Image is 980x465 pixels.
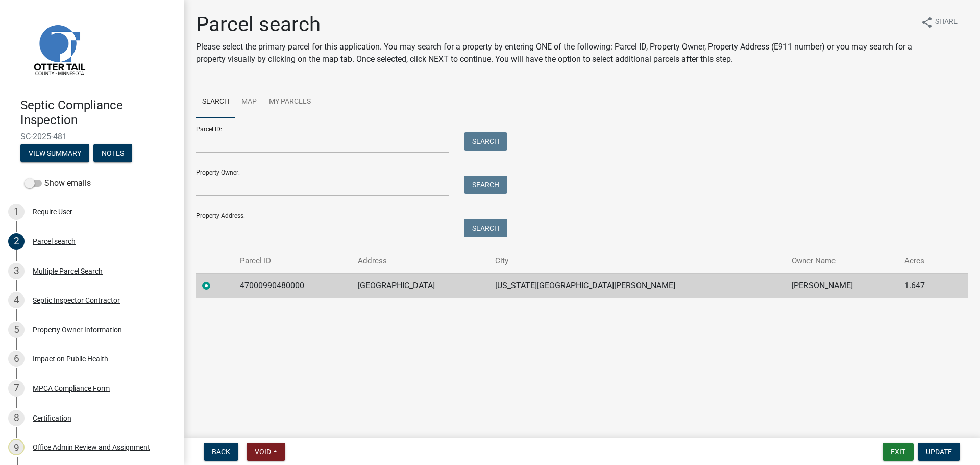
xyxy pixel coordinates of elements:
[33,297,120,304] div: Septic Inspector Contractor
[352,249,489,273] th: Address
[352,273,489,298] td: [GEOGRAPHIC_DATA]
[33,414,71,422] div: Certification
[235,86,263,118] a: Map
[489,249,785,273] th: City
[489,273,785,298] td: [US_STATE][GEOGRAPHIC_DATA][PERSON_NAME]
[913,12,966,32] button: shareShare
[8,233,24,250] div: 2
[8,204,24,220] div: 1
[20,98,176,128] h4: Septic Compliance Inspection
[8,292,24,308] div: 4
[93,150,132,158] wm-modal-confirm: Notes
[247,443,285,461] button: Void
[93,144,132,162] button: Notes
[212,448,230,456] span: Back
[204,443,238,461] button: Back
[33,238,76,245] div: Parcel search
[33,326,122,333] div: Property Owner Information
[33,355,108,362] div: Impact on Public Health
[921,16,933,29] i: share
[20,144,89,162] button: View Summary
[898,249,949,273] th: Acres
[898,273,949,298] td: 1.647
[926,448,952,456] span: Update
[20,11,97,87] img: Otter Tail County, Minnesota
[196,86,235,118] a: Search
[255,448,271,456] span: Void
[196,12,913,37] h1: Parcel search
[883,443,914,461] button: Exit
[8,351,24,367] div: 6
[33,208,72,215] div: Require User
[263,86,317,118] a: My Parcels
[196,41,913,65] p: Please select the primary parcel for this application. You may search for a property by entering ...
[935,16,958,29] span: Share
[24,177,91,189] label: Show emails
[8,322,24,338] div: 5
[464,219,507,237] button: Search
[786,273,899,298] td: [PERSON_NAME]
[786,249,899,273] th: Owner Name
[20,150,89,158] wm-modal-confirm: Summary
[8,439,24,455] div: 9
[464,132,507,151] button: Search
[464,176,507,194] button: Search
[20,132,163,141] span: SC-2025-481
[8,263,24,279] div: 3
[234,273,352,298] td: 47000990480000
[234,249,352,273] th: Parcel ID
[33,267,103,275] div: Multiple Parcel Search
[8,380,24,397] div: 7
[33,385,110,392] div: MPCA Compliance Form
[8,410,24,426] div: 8
[33,444,150,451] div: Office Admin Review and Assignment
[918,443,960,461] button: Update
